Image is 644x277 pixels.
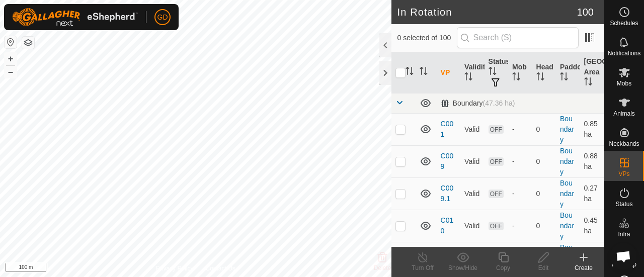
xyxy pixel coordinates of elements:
a: C001 [441,120,454,138]
a: Boundary [560,243,574,272]
div: - [512,221,528,231]
div: Open chat [610,243,637,270]
button: – [5,66,17,78]
td: 0.85 ha [580,113,604,145]
span: Schedules [610,20,638,26]
span: 0 selected of 100 [397,33,457,43]
td: 0 [532,145,556,177]
td: Valid [460,242,484,274]
span: (47.36 ha) [483,99,515,107]
a: Privacy Policy [156,264,194,273]
p-sorticon: Activate to sort [536,74,544,82]
div: - [512,189,528,199]
button: + [5,53,17,65]
div: Copy [483,263,523,272]
div: Turn Off [403,263,443,272]
td: 0.62 ha [580,242,604,274]
th: Head [532,52,556,94]
span: Neckbands [609,141,639,147]
div: Create [563,263,604,272]
span: Mobs [617,80,631,86]
h2: In Rotation [397,6,577,18]
th: Validity [460,52,484,94]
span: OFF [489,125,504,134]
a: Boundary [560,115,574,144]
td: 0 [532,242,556,274]
th: Status [485,52,508,94]
span: OFF [489,190,504,198]
td: 0 [532,210,556,242]
input: Search (S) [457,27,579,48]
span: OFF [489,222,504,230]
th: VP [437,52,460,94]
a: Boundary [560,179,574,208]
td: 0.88 ha [580,145,604,177]
p-sorticon: Activate to sort [560,74,568,82]
a: C009 [441,152,454,170]
button: Map Layers [22,37,34,49]
span: Infra [618,231,630,237]
td: 0.27 ha [580,177,604,210]
p-sorticon: Activate to sort [584,79,592,87]
td: Valid [460,113,484,145]
div: - [512,156,528,167]
th: Mob [508,52,532,94]
button: Reset Map [5,36,17,48]
span: 100 [577,5,594,20]
td: 0.45 ha [580,210,604,242]
p-sorticon: Activate to sort [512,74,520,82]
p-sorticon: Activate to sort [420,68,428,76]
th: [GEOGRAPHIC_DATA] Area [580,52,604,94]
p-sorticon: Activate to sort [464,74,472,82]
span: Notifications [608,50,640,56]
a: Boundary [560,147,574,176]
div: - [512,124,528,135]
td: Valid [460,177,484,210]
p-sorticon: Activate to sort [406,68,414,76]
td: 0 [532,177,556,210]
div: Edit [523,263,563,272]
div: Boundary [441,99,515,108]
span: Status [615,201,632,207]
span: GD [157,12,168,23]
a: Boundary [560,211,574,240]
a: C010 [441,216,454,235]
td: 0 [532,113,556,145]
a: Contact Us [205,264,235,273]
span: Heatmap [612,261,636,267]
span: Animals [613,111,635,117]
span: OFF [489,157,504,166]
div: Show/Hide [443,263,483,272]
td: Valid [460,145,484,177]
p-sorticon: Activate to sort [489,68,497,76]
th: Paddock [556,52,580,94]
td: Valid [460,210,484,242]
span: VPs [618,171,629,177]
img: Gallagher Logo [12,8,138,26]
a: C009.1 [441,184,454,203]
